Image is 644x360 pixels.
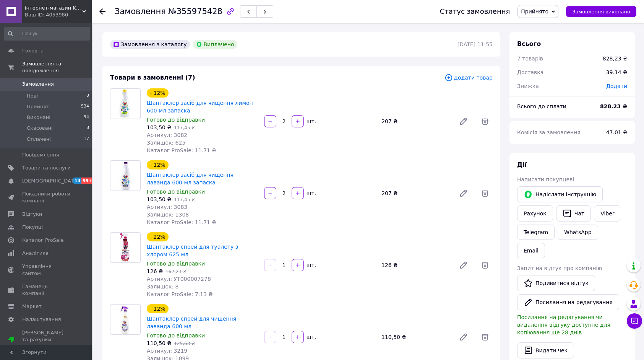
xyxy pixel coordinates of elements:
img: Шантаклер спрей для туалету з хлором 625 мл [115,233,136,262]
span: 103,50 ₴ [147,124,171,130]
span: 14 [73,178,81,184]
span: 110,50 ₴ [147,340,171,346]
a: Шантаклер спрей для туалету з хлором 625 мл [147,244,238,257]
div: Повернутися назад [99,8,105,15]
span: 47.01 ₴ [606,129,627,135]
button: Рахунок [517,205,553,222]
a: Шантаклер засіб для чищення лимон 600 мл запаска [147,100,253,114]
span: 0 [86,93,89,99]
span: 117,45 ₴ [174,125,195,130]
span: Управління сайтом [22,263,71,277]
img: Шантаклер засіб для чищення лимон 600 мл запаска [114,89,137,119]
a: Подивитися відгук [517,275,595,291]
div: Prom мікс 1 000 [22,343,71,350]
span: Додати [606,83,627,89]
img: Шантаклер спрей для чищення лаванда 600 мл [115,305,136,334]
div: Статус замовлення [440,8,510,15]
div: 207 ₴ [378,116,453,127]
span: Замовлення [22,81,54,88]
span: 103,50 ₴ [147,196,171,202]
a: WhatsApp [558,225,598,240]
span: Каталог ProSale: 11.71 ₴ [147,219,216,225]
span: Аналітика [22,250,49,257]
div: 126 ₴ [378,260,453,270]
span: Знижка [517,83,539,89]
span: Прийняті [27,103,50,110]
span: Залишок: 8 [147,283,179,290]
span: 126 ₴ [147,268,163,274]
span: Нові [27,93,38,99]
span: Маркет [22,303,42,310]
button: Замовлення виконано [566,6,636,17]
time: [DATE] 11:55 [457,41,493,47]
span: Покупці [22,224,43,231]
span: Товари в замовленні (7) [110,74,195,81]
span: Каталог ProSale [22,237,63,244]
span: 162,23 ₴ [165,269,187,274]
div: 828,23 ₴ [603,55,627,62]
span: №355975428 [168,7,222,16]
span: Всього до сплати [517,103,566,109]
a: Редагувати [456,114,471,129]
span: 534 [81,103,89,110]
span: Готово до відправки [147,261,205,267]
span: 117,45 ₴ [174,197,195,202]
span: Всього [517,40,541,47]
button: Надіслати інструкцію [517,186,603,202]
a: Редагувати [456,329,471,345]
span: Доставка [517,69,543,75]
span: Каталог ProSale: 7.13 ₴ [147,291,213,297]
span: Налаштування [22,316,61,323]
div: шт. [305,261,317,269]
span: 17 [84,136,89,143]
span: Видалити [477,114,493,129]
span: Дії [517,161,527,168]
span: [PERSON_NAME] та рахунки [22,329,71,350]
span: Замовлення [115,7,166,16]
button: Посилання на редагування [517,294,619,310]
span: 99+ [81,178,94,184]
span: 125,63 ₴ [174,341,195,346]
button: Email [517,243,545,258]
div: Виплачено [193,40,237,49]
div: - 12% [147,304,169,313]
span: Прийнято [521,8,548,15]
span: Оплачені [27,136,51,143]
span: Каталог ProSale: 11.71 ₴ [147,147,216,153]
div: 110,50 ₴ [378,332,453,342]
span: Артикул: 3083 [147,204,187,210]
span: Готово до відправки [147,117,205,123]
button: Чат з покупцем [627,313,642,329]
span: Залишок: 1308 [147,212,189,218]
span: інтернет-магазин KLIK [25,5,82,11]
span: Запит на відгук про компанію [517,265,602,271]
span: Скасовані [27,125,53,132]
img: Шантаклер засіб для чищення лаванда 600 мл запаска [119,161,131,191]
div: - 22% [147,232,169,241]
span: Головна [22,47,44,54]
span: Повідомлення [22,151,59,158]
span: Артикул: 3219 [147,348,187,354]
div: - 12% [147,160,169,169]
span: 7 товарів [517,55,543,62]
span: Товари та послуги [22,165,71,171]
b: 828.23 ₴ [600,103,627,109]
a: Viber [594,205,621,222]
div: - 12% [147,88,169,98]
span: Комісія за замовлення [517,129,581,135]
span: Гаманець компанії [22,283,71,297]
span: Готово до відправки [147,332,205,339]
span: Посилання на редагування чи видалення відгуку доступне для копіювання ще 28 днів [517,314,610,336]
span: Відгуки [22,211,42,218]
button: Чат [556,205,591,222]
div: 39.14 ₴ [602,64,632,81]
span: Додати товар [444,73,493,82]
span: Замовлення виконано [572,9,630,15]
a: Шантаклер спрей для чищення лаванда 600 мл [147,316,236,329]
div: шт. [305,117,317,125]
span: Готово до відправки [147,189,205,195]
span: Виконані [27,114,50,121]
span: Написати покупцеві [517,176,574,182]
a: Шантаклер засіб для чищення лаванда 600 мл запаска [147,172,234,186]
a: Редагувати [456,257,471,273]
